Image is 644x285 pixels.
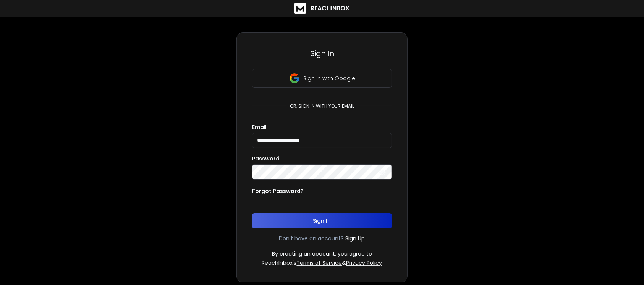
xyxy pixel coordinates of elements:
h1: ReachInbox [311,4,350,13]
h3: Sign In [252,48,392,59]
p: or, sign in with your email [287,103,357,109]
a: Terms of Service [297,259,342,267]
a: ReachInbox [294,3,350,14]
label: Password [252,156,280,161]
img: logo [294,3,306,14]
p: ReachInbox's & [262,259,382,267]
button: Sign In [252,213,392,228]
button: Sign in with Google [252,69,392,88]
label: Email [252,125,267,130]
p: Sign in with Google [303,74,355,82]
p: Forgot Password? [252,187,304,195]
p: By creating an account, you agree to [272,250,372,257]
a: Sign Up [346,235,365,242]
p: Don't have an account? [279,235,344,242]
a: Privacy Policy [346,259,382,267]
